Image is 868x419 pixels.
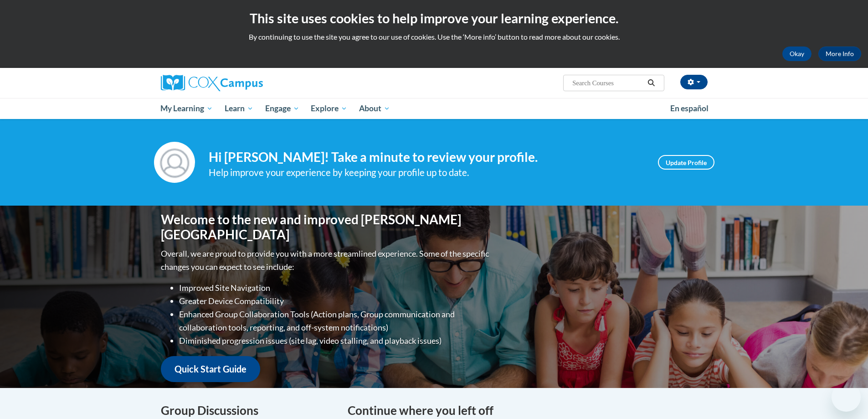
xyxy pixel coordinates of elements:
a: About [353,98,396,119]
a: Learn [219,98,259,119]
button: Okay [782,47,812,61]
h1: Welcome to the new and improved [PERSON_NAME][GEOGRAPHIC_DATA] [161,212,491,243]
button: Search [644,78,658,88]
h4: Hi [PERSON_NAME]! Take a minute to review your profile. [209,150,644,165]
img: Cox Campus [161,75,263,91]
button: Account Settings [680,75,708,89]
a: Quick Start Guide [161,356,260,382]
a: More Info [818,47,861,61]
span: Engage [265,103,299,114]
div: Main menu [147,98,721,119]
p: By continuing to use the site you agree to our use of cookies. Use the ‘More info’ button to read... [7,32,861,42]
a: My Learning [155,98,219,119]
li: Greater Device Compatibility [179,295,491,308]
li: Improved Site Navigation [179,281,491,295]
a: Engage [259,98,305,119]
iframe: Button to launch messaging window [832,383,861,412]
a: Cox Campus [161,75,334,91]
span: About [359,103,390,114]
li: Diminished progression issues (site lag, video stalling, and playback issues) [179,334,491,347]
img: Profile Image [154,142,195,183]
input: Search Courses [571,78,644,88]
span: Explore [311,103,347,114]
p: Overall, we are proud to provide you with a more streamlined experience. Some of the specific cha... [161,247,491,274]
a: En español [664,99,714,118]
span: Learn [225,103,253,114]
li: Enhanced Group Collaboration Tools (Action plans, Group communication and collaboration tools, re... [179,308,491,334]
h2: This site uses cookies to help improve your learning experience. [7,9,861,27]
a: Explore [305,98,353,119]
span: My Learning [160,103,213,114]
span: En español [670,103,709,113]
a: Update Profile [658,155,714,170]
div: Help improve your experience by keeping your profile up to date. [209,165,644,180]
